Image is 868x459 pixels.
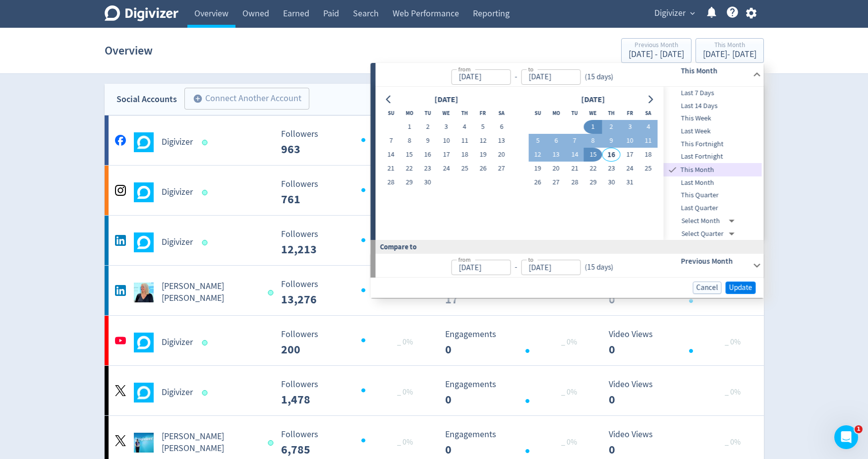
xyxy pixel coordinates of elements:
svg: Followers 12,213 [276,229,425,256]
div: [DATE] [578,93,608,107]
span: Cancel [696,284,718,291]
span: _ 0% [397,337,413,347]
button: 21 [566,162,584,175]
button: 12 [474,134,492,148]
span: Data last synced: 16 Oct 2025, 3:02am (AEDT) [268,440,277,446]
button: 18 [639,148,657,162]
div: from-to(15 days)This Month [376,63,764,87]
th: Friday [474,106,492,120]
button: 26 [474,162,492,175]
th: Tuesday [418,106,437,120]
th: Sunday [382,106,400,120]
div: This Quarter [664,189,762,202]
button: 4 [639,120,657,134]
h5: [PERSON_NAME] [PERSON_NAME] [162,431,259,455]
button: 25 [456,162,474,175]
span: _ 0% [725,437,741,447]
button: 21 [382,162,400,175]
button: 6 [547,134,565,148]
button: 2 [418,120,437,134]
button: 20 [547,162,565,175]
span: Data last synced: 15 Oct 2025, 10:01pm (AEDT) [202,340,210,345]
img: Emma Lo Russo undefined [134,433,154,453]
button: 30 [602,175,621,189]
button: 16 [602,148,621,162]
svg: Followers 13,276 [276,280,425,306]
span: Last 14 Days [664,101,762,112]
th: Sunday [528,106,547,120]
button: 12 [528,148,547,162]
span: _ 0% [397,437,413,447]
div: from-to(15 days)Previous Month [376,254,764,278]
button: 31 [621,175,639,189]
button: This Month[DATE]- [DATE] [695,38,764,63]
div: Last 14 Days [664,100,762,113]
label: from [458,255,470,264]
span: _ 0% [561,437,577,447]
h5: [PERSON_NAME] [PERSON_NAME] [162,281,259,304]
div: ( 15 days ) [580,262,613,273]
button: 23 [602,162,621,175]
span: This Fortnight [664,139,762,150]
h6: This Month [681,65,749,77]
svg: Video Views 0 [604,330,752,356]
svg: Followers 761 [276,179,425,206]
h6: Previous Month [681,255,749,267]
label: to [528,65,533,73]
button: 23 [418,162,437,175]
span: _ 0% [725,337,741,347]
button: Update [726,282,756,294]
h5: Digivizer [162,236,193,248]
button: 5 [474,120,492,134]
span: add_circle [193,94,203,104]
span: Data last synced: 16 Oct 2025, 5:01am (AEDT) [202,190,210,195]
img: Digivizer undefined [134,383,154,402]
div: [DATE] - [DATE] [703,50,756,59]
button: 15 [584,148,602,162]
span: Data last synced: 16 Oct 2025, 4:02am (AEDT) [202,240,210,245]
span: _ 0% [397,387,413,397]
h1: Overview [105,35,153,66]
button: Cancel [693,282,722,294]
div: [DATE] [431,93,461,107]
a: Digivizer undefinedDigivizer Followers 12,213 Followers 12,213 _ 0% Engagements 65 Engagements 65... [105,216,764,265]
button: 3 [437,120,456,134]
button: 18 [456,148,474,162]
button: 29 [400,175,418,189]
h5: Digivizer [162,337,193,348]
button: 28 [566,175,584,189]
button: 1 [584,120,602,134]
button: 10 [437,134,456,148]
th: Saturday [492,106,511,120]
div: Last Week [664,125,762,138]
span: Last Week [664,126,762,137]
button: 11 [639,134,657,148]
div: - [511,71,521,83]
button: 9 [418,134,437,148]
div: - [511,262,521,273]
button: 14 [566,148,584,162]
label: from [458,65,470,73]
svg: Video Views 0 [604,430,752,456]
label: to [528,255,533,264]
th: Thursday [602,106,621,120]
nav: presets [664,87,762,240]
div: Previous Month [629,42,684,50]
img: Digivizer undefined [134,182,154,202]
th: Wednesday [437,106,456,120]
svg: Engagements 0 [440,330,589,356]
div: Select Month [682,215,739,228]
span: 1 [855,425,863,433]
button: 19 [528,162,547,175]
button: Go to next month [643,93,657,107]
button: 7 [382,134,400,148]
button: 14 [382,148,400,162]
button: 22 [584,162,602,175]
div: This Week [664,112,762,125]
button: 15 [400,148,418,162]
button: 6 [492,120,511,134]
button: 17 [437,148,456,162]
img: Digivizer undefined [134,232,154,252]
button: 29 [584,175,602,189]
div: Last 7 Days [664,87,762,100]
